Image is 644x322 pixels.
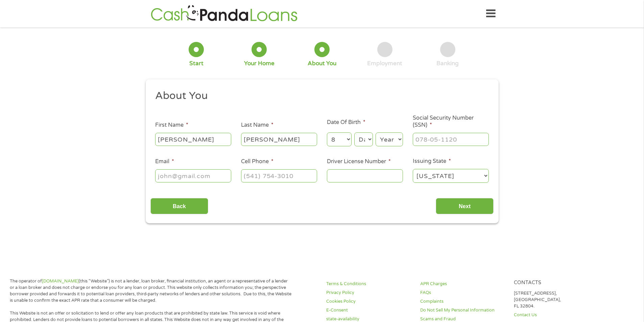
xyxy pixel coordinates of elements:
[308,60,336,67] div: About You
[327,158,391,165] label: Driver License Number
[514,312,600,318] a: Contact Us
[241,122,273,129] label: Last Name
[326,281,412,287] a: Terms & Conditions
[326,298,412,305] a: Cookies Policy
[42,278,79,284] a: [DOMAIN_NAME]
[420,307,506,314] a: Do Not Sell My Personal Information
[241,169,317,182] input: (541) 754-3010
[420,298,506,305] a: Complaints
[155,122,188,129] label: First Name
[413,158,451,165] label: Issuing State
[241,158,273,165] label: Cell Phone
[420,281,506,287] a: APR Charges
[413,133,489,146] input: 078-05-1120
[155,169,231,182] input: john@gmail.com
[514,290,600,309] p: [STREET_ADDRESS], [GEOGRAPHIC_DATA], FL 32804.
[150,198,208,215] input: Back
[326,307,412,314] a: E-Consent
[155,158,174,165] label: Email
[155,133,231,146] input: John
[436,60,459,67] div: Banking
[155,89,484,103] h2: About You
[413,115,489,129] label: Social Security Number (SSN)
[241,133,317,146] input: Smith
[326,290,412,296] a: Privacy Policy
[189,60,204,67] div: Start
[327,119,365,126] label: Date Of Birth
[436,198,494,215] input: Next
[149,4,300,23] img: GetLoanNow Logo
[420,290,506,296] a: FAQs
[10,278,292,304] p: The operator of (this “Website”) is not a lender, loan broker, financial institution, an agent or...
[367,60,402,67] div: Employment
[244,60,275,67] div: Your Home
[514,280,600,286] h4: Contacts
